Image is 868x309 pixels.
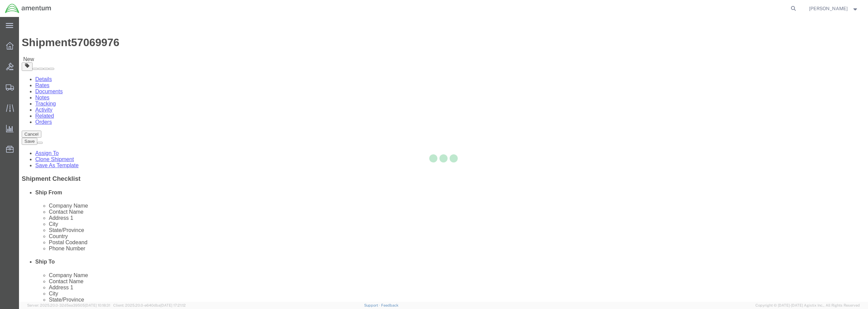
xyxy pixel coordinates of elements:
span: Server: 2025.20.0-32d5ea39505 [27,303,110,307]
span: [DATE] 10:18:31 [85,303,110,307]
img: logo [5,3,52,14]
button: [PERSON_NAME] [809,4,859,13]
span: [DATE] 17:21:12 [160,303,186,307]
a: Feedback [381,303,398,307]
span: Copyright © [DATE]-[DATE] Agistix Inc., All Rights Reserved [755,303,860,308]
a: Support [364,303,381,307]
span: Derrick Gory [809,5,848,12]
span: Client: 2025.20.0-e640dba [113,303,186,307]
